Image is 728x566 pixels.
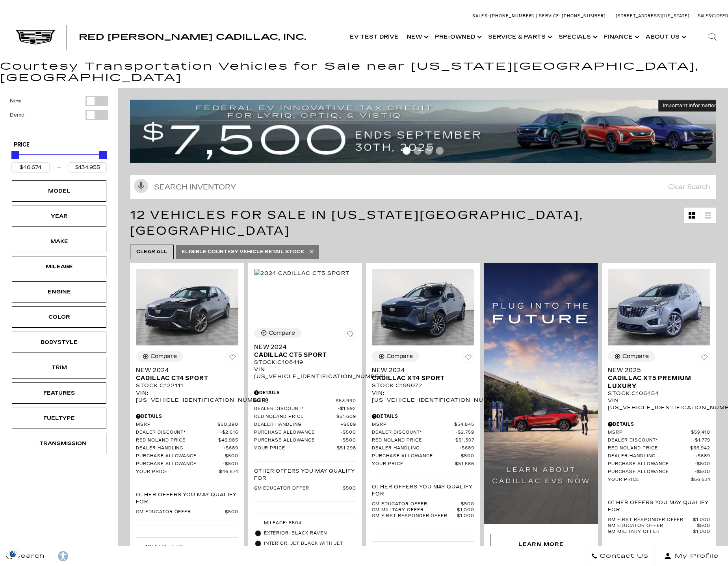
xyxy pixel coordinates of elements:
a: Red Noland Price $46,985 [136,438,238,444]
div: FeaturesFeatures [12,382,106,404]
a: Dealer Discount* $2,616 [136,430,238,436]
div: Trim [39,363,79,372]
input: Search Inventory [130,175,716,199]
span: Interior: Jet Black with Jet Black Accents, Inteluxe Seats [264,540,357,555]
div: Stock : C122111 [136,382,238,389]
span: $1,000 [457,513,474,519]
div: Compare [269,330,295,337]
span: Your Price [136,469,219,475]
a: Red Noland Price $56,942 [608,445,710,451]
span: $2,759 [456,430,474,436]
a: Purchase Allowance $500 [254,430,357,436]
input: Minimum [11,162,50,173]
span: Red [PERSON_NAME] Cadillac, Inc. [79,32,306,42]
a: Purchase Allowance $500 [136,453,238,459]
a: Dealer Handling $689 [136,445,238,451]
div: Color [39,313,79,321]
div: VIN: [US_VEHICLE_IDENTIFICATION_NUMBER] [136,390,238,404]
label: New [10,97,21,105]
span: GM Educator Offer [254,486,343,492]
span: Red Noland Price [372,438,455,444]
a: Purchase Allowance $500 [254,438,357,444]
a: Dealer Handling $689 [372,445,474,451]
li: Mileage: 3778 [136,542,238,552]
div: Compare [622,353,649,360]
a: MSRP $50,290 [136,422,238,428]
span: $46,985 [218,438,238,444]
span: Purchase Allowance [372,453,459,459]
div: Engine [39,288,79,296]
span: $51,609 [336,414,356,420]
span: $1,000 [693,517,710,523]
span: $56,942 [690,445,710,451]
span: 12 Vehicles for Sale in [US_STATE][GEOGRAPHIC_DATA], [GEOGRAPHIC_DATA] [130,208,583,238]
a: Your Price $46,674 [136,469,238,475]
span: Cadillac XT5 Premium Luxury [608,374,704,390]
span: $500 [697,523,710,529]
a: New 2024Cadillac XT4 Sport [372,366,474,382]
span: $59,410 [691,430,710,436]
span: Red Noland Price [608,445,690,451]
span: GM Educator Offer [372,501,461,507]
a: Dealer Discount* $1,779 [608,438,710,444]
div: MileageMileage [12,256,106,277]
div: Price [11,148,107,173]
span: Sales: [472,13,489,19]
div: EngineEngine [12,281,106,302]
button: Important Information [658,100,722,111]
section: Click to Open Cookie Consent Modal [4,550,22,558]
p: Other Offers You May Qualify For [608,499,710,513]
button: Compare Vehicle [136,351,183,362]
button: Compare Vehicle [254,328,301,338]
span: New 2024 [136,366,232,374]
a: GM Educator Offer $500 [608,523,710,529]
span: New 2024 [254,343,351,351]
div: YearYear [12,206,106,227]
div: BodystyleBodystyle [12,332,106,353]
span: MSRP [372,422,454,428]
span: $53,990 [336,398,356,404]
a: [STREET_ADDRESS][US_STATE] [616,13,690,19]
input: Maximum [69,162,107,173]
span: Dealer Discount* [608,438,693,444]
span: My Profile [672,551,719,562]
div: Mileage [39,262,79,271]
span: Your Price [372,461,455,467]
div: Bodystyle [39,338,79,347]
a: Red Noland Price $51,397 [372,438,474,444]
img: 2024 Cadillac CT5 Sport [254,269,350,278]
span: Your Price [608,477,691,483]
span: GM Military Offer [372,507,457,513]
span: Dealer Discount* [136,430,220,436]
span: $500 [695,469,710,475]
div: MakeMake [12,231,106,252]
span: Cadillac CT4 Sport [136,374,232,382]
div: Model [39,187,79,195]
span: MSRP [254,398,336,404]
img: 2025 Cadillac XT5 Premium Luxury [608,269,710,345]
span: $1,000 [457,507,474,513]
span: GM First Responder Offer [608,517,693,523]
span: Purchase Allowance [136,453,223,459]
a: Purchase Allowance $500 [608,461,710,467]
a: New 2025Cadillac XT5 Premium Luxury [608,366,710,390]
div: Pricing Details - New 2024 Cadillac CT4 Sport [136,413,238,420]
span: Sales: [698,13,712,19]
h5: Price [14,141,104,148]
div: Year [39,212,79,221]
li: Mileage: 5504 [254,518,357,528]
span: $50,290 [217,422,238,428]
a: Dealer Discount* $1,692 [254,406,357,412]
span: Go to slide 2 [414,147,422,155]
a: Finance [600,21,642,53]
div: Learn More [490,534,592,555]
span: Clear All [136,247,167,257]
span: Go to slide 1 [403,147,410,155]
span: $689 [459,445,474,451]
span: MSRP [136,422,217,428]
span: Go to slide 4 [436,147,444,155]
a: Purchase Allowance $500 [372,453,474,459]
span: $46,674 [219,469,238,475]
span: Dealer Handling [254,422,341,428]
button: Save Vehicle [462,351,474,366]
